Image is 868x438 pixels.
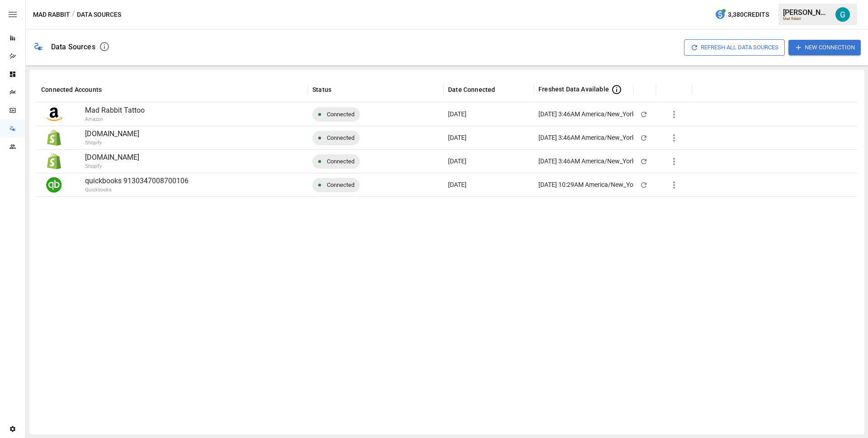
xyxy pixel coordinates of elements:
[538,103,635,126] div: [DATE] 3:46AM America/New_York
[538,150,635,173] div: [DATE] 3:46AM America/New_York
[85,129,303,139] p: [DOMAIN_NAME]
[835,7,850,22] img: Gavin Acres
[103,83,115,96] button: Sort
[830,2,855,27] button: Gavin Acres
[443,173,534,196] div: May 08 2023
[639,83,651,96] button: Sort
[85,176,303,186] p: quickbooks 9130347008700106
[85,105,303,116] p: Mad Rabbit Tattoo
[788,40,861,55] button: New Connection
[85,186,352,194] p: Quickbooks
[51,43,95,51] div: Data Sources
[332,83,345,96] button: Sort
[443,102,534,126] div: Jun 11 2024
[728,9,769,20] span: 3,380 Credits
[321,103,360,126] span: Connected
[321,173,360,196] span: Connected
[41,86,102,93] div: Connected Accounts
[538,85,609,94] span: Freshest Data Available
[85,163,352,171] p: Shopify
[85,152,303,163] p: [DOMAIN_NAME]
[321,126,360,149] span: Connected
[33,9,70,20] button: Mad Rabbit
[538,173,639,196] div: [DATE] 10:29AM America/New_York
[85,139,352,147] p: Shopify
[46,153,62,169] img: Shopify Logo
[711,6,773,23] button: 3,380Credits
[46,106,62,122] img: Amazon Logo
[783,8,830,17] div: [PERSON_NAME]
[538,126,635,149] div: [DATE] 3:46AM America/New_York
[684,39,785,55] button: Refresh All Data Sources
[312,86,331,93] div: Status
[46,177,62,193] img: Quickbooks Logo
[72,9,75,20] div: /
[783,17,830,21] div: Mad Rabbit
[661,83,674,96] button: Sort
[46,130,62,146] img: Shopify Logo
[496,83,509,96] button: Sort
[321,150,360,173] span: Connected
[443,126,534,149] div: Apr 14 2023
[448,86,495,93] div: Date Connected
[85,116,352,124] p: Amazon
[443,149,534,173] div: Jun 14 2024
